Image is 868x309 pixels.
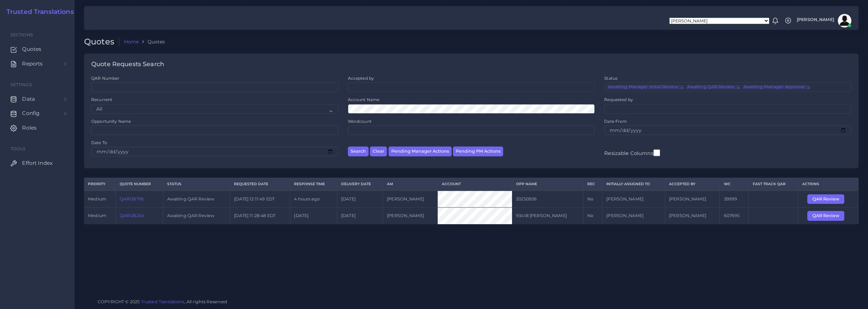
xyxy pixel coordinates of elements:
a: [PERSON_NAME]avatar [793,14,854,27]
button: QAR Review [807,194,844,204]
span: Config [22,110,40,117]
th: Initially Assigned to [603,178,665,191]
span: , All rights Reserved [184,298,228,305]
td: Awaiting QAR Review [163,191,230,208]
button: Search [348,147,369,156]
td: [PERSON_NAME] [383,208,438,224]
label: Date From [604,118,627,124]
th: Fast Track QAR [749,178,798,191]
td: [DATE] 12:11:49 EDT [230,191,290,208]
li: Quotes [139,38,165,45]
a: Trusted Translations [141,299,184,304]
th: REC [583,178,602,191]
td: Awaiting QAR Review [163,208,230,224]
h2: Quotes [84,37,119,47]
span: Tools [11,146,26,151]
input: Resizable Columns [653,149,660,157]
span: Reports [22,60,43,67]
td: [PERSON_NAME] [383,191,438,208]
th: Actions [798,178,859,191]
td: [PERSON_NAME] [665,208,720,224]
th: Accepted by [665,178,720,191]
a: Roles [5,121,70,135]
td: 39999 [720,191,749,208]
a: QAR126244 [120,213,144,218]
label: Date To [91,140,107,146]
label: Accepted by [348,75,374,81]
label: Resizable Columns [604,149,660,157]
th: Response Time [290,178,337,191]
th: Quote Number [116,178,163,191]
a: Reports [5,57,70,71]
td: 4 hours ago [290,191,337,208]
td: No [583,191,602,208]
span: COPYRIGHT © 2025 [98,298,228,305]
img: avatar [838,14,851,27]
a: QAR126718 [120,196,143,201]
a: Effort Index [5,156,70,170]
td: [DATE] [337,208,383,224]
th: Requested Date [230,178,290,191]
th: Priority [84,178,116,191]
h4: Quote Requests Search [91,61,164,68]
a: Data [5,92,70,106]
a: Trusted Translations [2,8,74,16]
td: [DATE] 11:28:48 EDT [230,208,290,224]
a: Quotes [5,42,70,56]
td: 607695 [720,208,749,224]
a: Config [5,106,70,120]
span: medium [88,213,106,218]
td: [PERSON_NAME] [603,191,665,208]
td: 20250926 [512,191,584,208]
span: Settings [11,82,32,87]
label: Recurrent [91,97,112,102]
button: QAR Review [807,211,844,220]
label: Status [604,75,617,81]
a: QAR Review [807,213,849,218]
td: [PERSON_NAME] [665,191,720,208]
span: medium [88,196,106,201]
button: Pending Manager Actions [389,147,452,156]
td: [DATE] [337,191,383,208]
span: Effort Index [22,159,53,167]
th: Opp Name [512,178,584,191]
th: Account [438,178,512,191]
label: Wordcount [348,118,372,124]
button: Clear [370,147,387,156]
a: Home [124,38,139,45]
th: AM [383,178,438,191]
a: QAR Review [807,196,849,201]
span: Quotes [22,45,41,53]
td: No [583,208,602,224]
span: Data [22,95,35,103]
label: Requested by [604,97,633,102]
td: [DATE] [290,208,337,224]
li: Awaiting Manager Initial Review [606,85,684,90]
li: Awaiting Manager Approval [742,85,810,90]
th: Delivery Date [337,178,383,191]
label: QAR Number [91,75,119,81]
th: Status [163,178,230,191]
span: [PERSON_NAME] [797,18,834,22]
th: WC [720,178,749,191]
td: [PERSON_NAME] [603,208,665,224]
label: Opportunity Name [91,118,131,124]
td: 93418 [PERSON_NAME] [512,208,584,224]
button: Pending PM Actions [453,147,503,156]
li: Awaiting QAR Review [686,85,741,90]
span: Roles [22,124,37,132]
span: Sections [11,32,33,37]
label: Account Name [348,97,380,102]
